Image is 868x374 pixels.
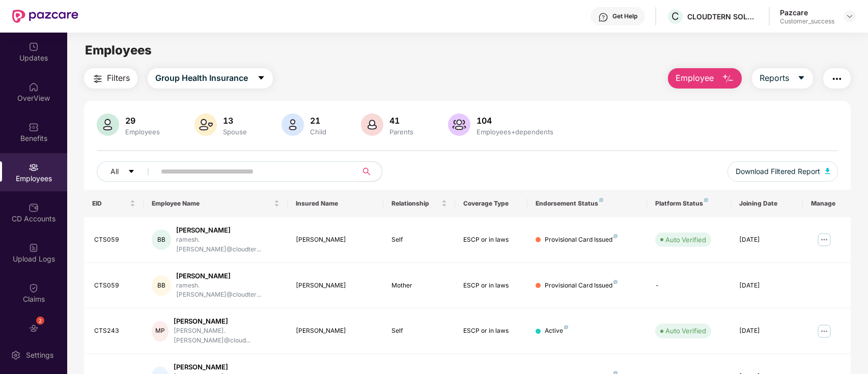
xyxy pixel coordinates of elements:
div: Employees+dependents [474,128,555,136]
div: [PERSON_NAME] [176,225,279,235]
button: Employee [668,68,742,89]
button: Group Health Insurancecaret-down [148,68,273,89]
button: Reportscaret-down [752,68,813,89]
span: Employee Name [152,199,271,208]
div: Self [391,235,447,245]
img: svg+xml;base64,PHN2ZyB4bWxucz0iaHR0cDovL3d3dy53My5vcmcvMjAwMC9zdmciIHdpZHRoPSIyNCIgaGVpZ2h0PSIyNC... [831,73,843,85]
img: svg+xml;base64,PHN2ZyB4bWxucz0iaHR0cDovL3d3dy53My5vcmcvMjAwMC9zdmciIHhtbG5zOnhsaW5rPSJodHRwOi8vd3... [282,113,304,136]
span: Group Health Insurance [155,72,248,84]
div: CTS059 [94,281,136,291]
div: [PERSON_NAME] [296,326,375,336]
button: Allcaret-down [97,161,159,182]
img: svg+xml;base64,PHN2ZyB4bWxucz0iaHR0cDovL3d3dy53My5vcmcvMjAwMC9zdmciIHhtbG5zOnhsaW5rPSJodHRwOi8vd3... [97,113,119,136]
button: Download Filtered Report [727,161,838,182]
div: ramesh.[PERSON_NAME]@cloudter... [176,281,279,300]
img: svg+xml;base64,PHN2ZyB4bWxucz0iaHR0cDovL3d3dy53My5vcmcvMjAwMC9zdmciIHdpZHRoPSI4IiBoZWlnaHQ9IjgiIH... [704,198,708,202]
div: ramesh.[PERSON_NAME]@cloudter... [176,235,279,254]
div: Platform Status [655,199,723,208]
span: caret-down [797,74,805,83]
button: search [357,161,382,182]
th: Employee Name [144,190,287,217]
img: svg+xml;base64,PHN2ZyB4bWxucz0iaHR0cDovL3d3dy53My5vcmcvMjAwMC9zdmciIHdpZHRoPSI4IiBoZWlnaHQ9IjgiIH... [613,280,618,284]
div: ESCP or in laws [463,235,519,245]
span: Relationship [391,199,439,208]
span: Employees [85,43,152,57]
span: EID [92,199,128,208]
div: [DATE] [739,281,795,291]
div: Self [391,326,447,336]
img: svg+xml;base64,PHN2ZyBpZD0iU2V0dGluZy0yMHgyMCIgeG1sbnM9Imh0dHA6Ly93d3cudzMub3JnLzIwMDAvc3ZnIiB3aW... [11,350,21,360]
th: Coverage Type [455,190,527,217]
div: CTS059 [94,235,136,245]
div: Mother [391,281,447,291]
img: svg+xml;base64,PHN2ZyBpZD0iQmVuZWZpdHMiIHhtbG5zPSJodHRwOi8vd3d3LnczLm9yZy8yMDAwL3N2ZyIgd2lkdGg9Ij... [29,122,39,132]
img: svg+xml;base64,PHN2ZyBpZD0iSG9tZSIgeG1sbnM9Imh0dHA6Ly93d3cudzMub3JnLzIwMDAvc3ZnIiB3aWR0aD0iMjAiIG... [29,82,39,92]
span: search [357,167,377,176]
span: caret-down [128,168,135,176]
th: Insured Name [288,190,383,217]
th: Manage [803,190,851,217]
button: Filters [84,68,137,89]
div: 13 [221,116,249,126]
div: [PERSON_NAME] [174,317,279,326]
th: Relationship [383,190,455,217]
div: ESCP or in laws [463,281,519,291]
th: EID [84,190,144,217]
img: svg+xml;base64,PHN2ZyBpZD0iRW1wbG95ZWVzIiB4bWxucz0iaHR0cDovL3d3dy53My5vcmcvMjAwMC9zdmciIHdpZHRoPS... [29,162,39,172]
div: [DATE] [739,326,795,336]
div: BB [152,229,171,250]
td: - [647,263,731,309]
div: [PERSON_NAME] [296,235,375,245]
div: CLOUDTERN SOLUTIONS LLP [687,12,759,21]
div: Customer_success [780,17,834,25]
img: svg+xml;base64,PHN2ZyBpZD0iRW5kb3JzZW1lbnRzIiB4bWxucz0iaHR0cDovL3d3dy53My5vcmcvMjAwMC9zdmciIHdpZH... [29,323,39,333]
span: Filters [107,72,130,84]
div: [PERSON_NAME].[PERSON_NAME]@cloud... [174,326,279,346]
img: svg+xml;base64,PHN2ZyBpZD0iQ2xhaW0iIHhtbG5zPSJodHRwOi8vd3d3LnczLm9yZy8yMDAwL3N2ZyIgd2lkdGg9IjIwIi... [29,283,39,293]
img: manageButton [816,232,832,248]
span: Employee [676,72,714,84]
div: Auto Verified [665,326,706,336]
div: 41 [387,116,415,126]
div: Provisional Card Issued [545,281,618,291]
div: ESCP or in laws [463,326,519,336]
span: All [110,166,119,177]
th: Joining Date [731,190,803,217]
img: manageButton [816,323,832,339]
img: svg+xml;base64,PHN2ZyBpZD0iVXBkYXRlZCIgeG1sbnM9Imh0dHA6Ly93d3cudzMub3JnLzIwMDAvc3ZnIiB3aWR0aD0iMj... [29,42,39,52]
span: Download Filtered Report [736,166,820,177]
img: svg+xml;base64,PHN2ZyB4bWxucz0iaHR0cDovL3d3dy53My5vcmcvMjAwMC9zdmciIHdpZHRoPSI4IiBoZWlnaHQ9IjgiIH... [564,325,568,329]
div: CTS243 [94,326,136,336]
div: Spouse [221,128,249,136]
div: Active [545,326,568,336]
img: svg+xml;base64,PHN2ZyBpZD0iSGVscC0zMngzMiIgeG1sbnM9Imh0dHA6Ly93d3cudzMub3JnLzIwMDAvc3ZnIiB3aWR0aD... [598,12,608,22]
img: svg+xml;base64,PHN2ZyBpZD0iRHJvcGRvd24tMzJ4MzIiIHhtbG5zPSJodHRwOi8vd3d3LnczLm9yZy8yMDAwL3N2ZyIgd2... [846,12,854,20]
div: Auto Verified [665,235,706,245]
img: svg+xml;base64,PHN2ZyBpZD0iQ0RfQWNjb3VudHMiIGRhdGEtbmFtZT0iQ0QgQWNjb3VudHMiIHhtbG5zPSJodHRwOi8vd3... [29,203,39,213]
div: Child [308,128,328,136]
img: svg+xml;base64,PHN2ZyB4bWxucz0iaHR0cDovL3d3dy53My5vcmcvMjAwMC9zdmciIHhtbG5zOnhsaW5rPSJodHRwOi8vd3... [361,113,383,136]
img: svg+xml;base64,PHN2ZyB4bWxucz0iaHR0cDovL3d3dy53My5vcmcvMjAwMC9zdmciIHhtbG5zOnhsaW5rPSJodHRwOi8vd3... [194,113,217,136]
span: Reports [760,72,789,84]
div: 2 [36,317,44,325]
img: svg+xml;base64,PHN2ZyB4bWxucz0iaHR0cDovL3d3dy53My5vcmcvMjAwMC9zdmciIHhtbG5zOnhsaW5rPSJodHRwOi8vd3... [448,113,470,136]
div: 29 [123,116,162,126]
img: svg+xml;base64,PHN2ZyB4bWxucz0iaHR0cDovL3d3dy53My5vcmcvMjAwMC9zdmciIHdpZHRoPSIyNCIgaGVpZ2h0PSIyNC... [92,73,104,85]
div: 21 [308,116,328,126]
div: Pazcare [780,8,834,17]
img: svg+xml;base64,PHN2ZyBpZD0iVXBsb2FkX0xvZ3MiIGRhdGEtbmFtZT0iVXBsb2FkIExvZ3MiIHhtbG5zPSJodHRwOi8vd3... [29,243,39,253]
div: [PERSON_NAME] [174,362,279,372]
div: Parents [387,128,415,136]
div: BB [152,275,171,296]
img: New Pazcare Logo [12,10,78,23]
span: C [671,10,679,22]
div: Settings [23,350,57,360]
div: MP [152,321,169,341]
div: Provisional Card Issued [545,235,618,245]
img: svg+xml;base64,PHN2ZyB4bWxucz0iaHR0cDovL3d3dy53My5vcmcvMjAwMC9zdmciIHhtbG5zOnhsaW5rPSJodHRwOi8vd3... [825,168,830,174]
div: Get Help [612,12,637,20]
div: [PERSON_NAME] [176,271,279,281]
div: [PERSON_NAME] [296,281,375,291]
img: svg+xml;base64,PHN2ZyB4bWxucz0iaHR0cDovL3d3dy53My5vcmcvMjAwMC9zdmciIHhtbG5zOnhsaW5rPSJodHRwOi8vd3... [722,73,734,85]
span: caret-down [257,74,265,83]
